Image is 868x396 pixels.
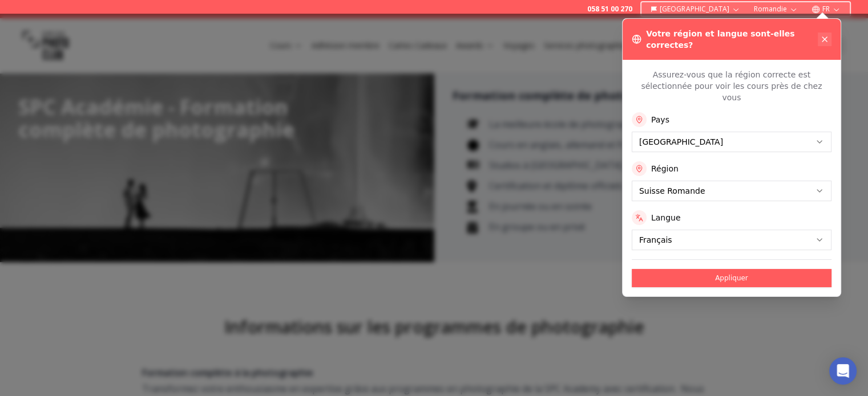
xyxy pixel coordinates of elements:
a: 058 51 00 270 [587,5,632,14]
button: Appliquer [632,269,831,287]
button: Romandie [749,2,802,16]
div: Open Intercom Messenger [829,357,857,385]
p: Assurez-vous que la région correcte est sélectionnée pour voir les cours près de chez vous [632,69,831,103]
h3: Votre région et langue sont-elles correctes? [646,28,818,51]
button: [GEOGRAPHIC_DATA] [646,2,745,16]
label: Région [651,163,679,174]
label: Pays [651,114,669,125]
label: Langue [651,212,681,223]
button: FR [807,2,845,16]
